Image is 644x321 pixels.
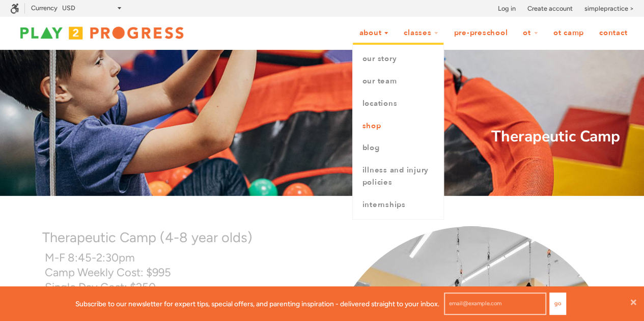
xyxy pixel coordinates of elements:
[352,23,395,43] a: About
[444,293,546,315] input: email@example.com
[593,23,634,43] a: Contact
[10,23,193,43] img: Play2Progress logo
[174,229,253,246] span: -8 year olds)
[45,251,315,266] p: M-F 8:45-2:30pm
[42,226,315,248] p: Therapeutic Camp (4
[547,23,591,43] a: OT Camp
[353,137,443,159] a: Blog
[353,70,443,93] a: Our Team
[353,93,443,115] a: Locations
[516,23,545,43] a: OT
[31,4,58,12] label: Currency
[45,280,315,295] p: Single Day Cost: $250
[353,159,443,194] a: Illness and Injury Policies
[447,23,514,43] a: Pre-Preschool
[75,298,439,309] p: Subscribe to our newsletter for expert tips, special offers, and parenting inspiration - delivere...
[353,48,443,70] a: Our Story
[527,4,573,14] a: Create account
[549,293,566,315] button: Go
[584,4,634,14] a: simplepractice >
[45,266,315,280] p: Camp Weekly Cost: $995
[498,4,516,14] a: Log in
[353,115,443,137] a: Shop
[491,126,620,147] strong: Therapeutic Camp
[397,23,445,43] a: Classes
[353,194,443,216] a: Internships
